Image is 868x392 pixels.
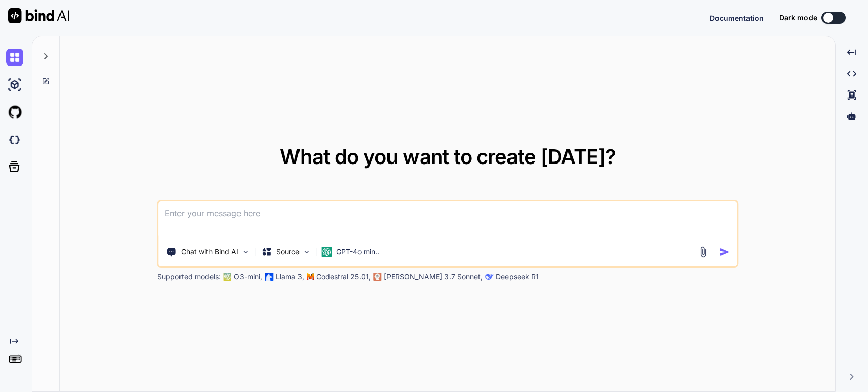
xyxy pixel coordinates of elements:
[307,273,314,280] img: Mistral-AI
[6,104,23,121] img: githubLight
[242,248,250,256] img: Pick Tools
[8,8,69,23] img: Bind AI
[374,273,382,281] img: claude
[496,272,539,282] p: Deepseek R1
[303,248,311,256] img: Pick Models
[234,272,262,282] p: O3-mini,
[6,131,23,148] img: darkCloudIdeIcon
[316,272,371,282] p: Codestral 25.01,
[384,272,483,282] p: [PERSON_NAME] 3.7 Sonnet,
[719,247,730,257] img: icon
[6,49,23,66] img: chat
[276,247,300,257] p: Source
[336,247,379,257] p: GPT-4o min..
[6,76,23,93] img: ai-studio
[276,272,304,282] p: Llama 3,
[322,247,332,257] img: GPT-4o mini
[157,272,221,282] p: Supported models:
[486,273,494,281] img: claude
[265,273,274,281] img: Llama2
[697,246,709,258] img: attachment
[710,13,764,23] button: Documentation
[224,273,232,281] img: GPT-4
[710,14,764,22] span: Documentation
[181,247,238,257] p: Chat with Bind AI
[779,13,817,23] span: Dark mode
[280,144,616,169] span: What do you want to create [DATE]?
